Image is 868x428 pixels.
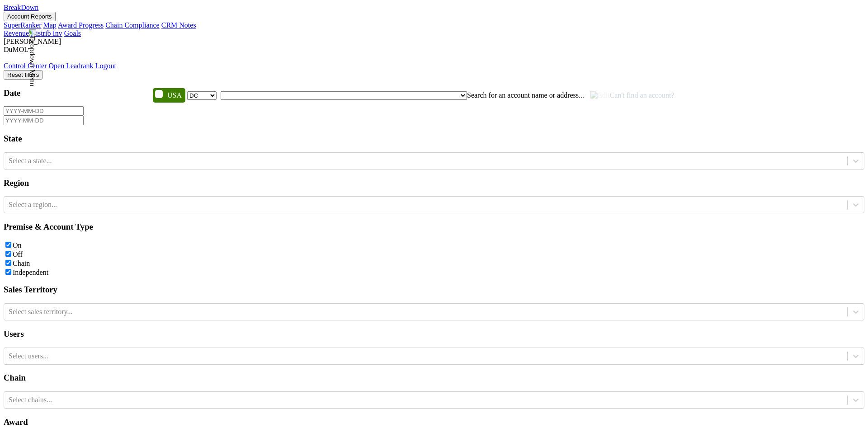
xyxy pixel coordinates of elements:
[467,91,584,99] span: Search for an account name or address...
[4,134,864,144] h3: State
[4,38,864,46] div: [PERSON_NAME]
[13,250,23,258] label: Off
[4,222,864,232] h3: Premise & Account Type
[590,91,610,99] img: Edit
[4,4,38,11] a: BreakDown
[4,417,864,427] h3: Award
[4,62,47,70] a: Control Center
[4,329,864,339] h3: Users
[4,285,864,295] h3: Sales Territory
[13,259,30,267] label: Chain
[64,29,81,37] a: Goals
[49,62,94,70] a: Open Leadrank
[4,106,84,116] input: YYYY-MM-DD
[4,46,28,53] span: DuMOL
[4,373,864,383] h3: Chain
[4,21,42,29] a: SuperRanker
[43,21,57,29] a: Map
[590,91,675,99] span: Can't find an account?
[4,12,56,21] button: Account Reports
[4,70,42,80] button: Reset filters
[13,268,48,276] label: Independent
[4,21,864,29] div: Account Reports
[95,62,116,70] a: Logout
[4,116,84,125] input: YYYY-MM-DD
[58,21,104,29] a: Award Progress
[4,178,864,188] h3: Region
[13,241,22,249] label: On
[105,21,160,29] a: Chain Compliance
[4,62,864,70] div: Dropdown Menu
[31,29,62,37] a: Distrib Inv
[4,88,864,98] h3: Date
[4,29,29,37] a: Revenue
[28,29,36,86] img: Dropdown Menu
[161,21,196,29] a: CRM Notes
